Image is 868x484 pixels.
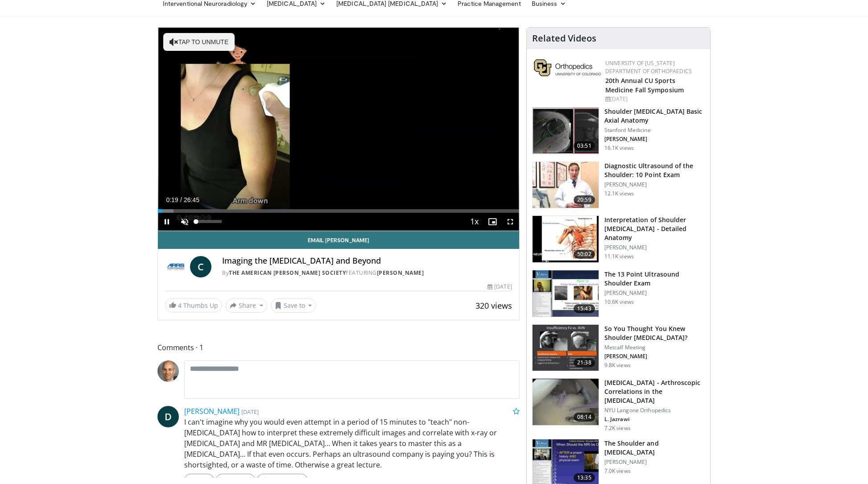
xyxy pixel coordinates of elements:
[533,162,599,208] img: 2e2aae31-c28f-4877-acf1-fe75dd611276.150x105_q85_crop-smart_upscale.jpg
[604,253,634,260] p: 11.1K views
[157,406,179,427] a: D
[604,145,634,152] p: 16.1K views
[533,379,599,425] img: mri_correlation_1.png.150x105_q85_crop-smart_upscale.jpg
[574,358,595,367] span: 21:38
[604,127,705,134] p: Stanford Medicine
[180,196,182,203] span: /
[165,298,222,312] a: 4 Thumbs Up
[604,467,631,475] p: 7.0K views
[501,213,519,231] button: Fullscreen
[533,325,599,371] img: 2e61534f-2f66-4c4f-9b14-2c5f2cca558f.150x105_q85_crop-smart_upscale.jpg
[158,231,519,249] a: Email [PERSON_NAME]
[604,244,705,251] p: [PERSON_NAME]
[532,215,705,263] a: 50:02 Interpretation of Shoulder [MEDICAL_DATA] - Detailed Anatomy [PERSON_NAME] 11.1K views
[604,161,705,179] h3: Diagnostic Ultrasound of the Shoulder: 10 Point Exam
[604,459,705,466] p: [PERSON_NAME]
[533,108,599,154] img: 843da3bf-65ba-4ef1-b378-e6073ff3724a.150x105_q85_crop-smart_upscale.jpg
[604,378,705,405] h3: [MEDICAL_DATA] - Arthroscopic Correlations in the [MEDICAL_DATA]
[166,196,178,203] span: 0:19
[157,342,520,353] span: Comments 1
[574,250,595,259] span: 50:02
[163,33,235,51] button: Tap to unmute
[475,300,512,311] span: 320 views
[184,196,199,203] span: 26:45
[604,344,705,351] p: Metcalf Meeting
[532,324,705,372] a: 21:38 So You Thought You Knew Shoulder [MEDICAL_DATA]? Metcalf Meeting [PERSON_NAME] 9.8K views
[604,425,631,432] p: 7.2K views
[488,283,512,291] div: [DATE]
[196,220,221,223] div: Volume Level
[533,270,599,317] img: 7b323ec8-d3a2-4ab0-9251-f78bf6f4eb32.150x105_q85_crop-smart_upscale.jpg
[484,213,501,231] button: Enable picture-in-picture mode
[604,136,705,143] p: [PERSON_NAME]
[157,360,179,382] img: Avatar
[604,290,705,297] p: [PERSON_NAME]
[604,353,705,360] p: [PERSON_NAME]
[574,413,595,422] span: 08:14
[158,28,519,231] video-js: Video Player
[158,209,519,213] div: Progress Bar
[574,141,595,150] span: 03:51
[604,362,631,369] p: 9.8K views
[165,256,186,277] img: The American Roentgen Ray Society
[604,439,705,457] h3: The Shoulder and [MEDICAL_DATA]
[532,33,596,44] h4: Related Videos
[466,213,484,231] button: Playback Rate
[532,378,705,432] a: 08:14 [MEDICAL_DATA] - Arthroscopic Correlations in the [MEDICAL_DATA] NYU Langone Orthopedics L....
[226,298,267,313] button: Share
[190,256,211,277] a: C
[604,324,705,342] h3: So You Thought You Knew Shoulder [MEDICAL_DATA]?
[604,190,634,197] p: 12.1K views
[532,161,705,209] a: 20:59 Diagnostic Ultrasound of the Shoulder: 10 Point Exam [PERSON_NAME] 12.1K views
[533,216,599,262] img: b344877d-e8e2-41e4-9927-e77118ec7d9d.150x105_q85_crop-smart_upscale.jpg
[534,59,601,76] img: 355603a8-37da-49b6-856f-e00d7e9307d3.png.150x105_q85_autocrop_double_scale_upscale_version-0.2.png
[222,269,512,277] div: By FEATURING
[377,269,424,277] a: [PERSON_NAME]
[241,408,259,416] small: [DATE]
[184,406,240,416] a: [PERSON_NAME]
[574,473,595,482] span: 13:35
[604,407,705,414] p: NYU Langone Orthopedics
[604,416,705,423] p: L. Jazrawi
[605,95,703,103] div: [DATE]
[604,298,634,306] p: 10.6K views
[574,304,595,313] span: 15:43
[184,417,520,470] p: I can't imagine why you would even attempt in a period of 15 minutes to "teach" non-[MEDICAL_DATA...
[222,256,512,266] h4: Imaging the [MEDICAL_DATA] and Beyond
[605,59,692,75] a: University of [US_STATE] Department of Orthopaedics
[532,107,705,154] a: 03:51 Shoulder [MEDICAL_DATA] Basic Axial Anatomy Stanford Medicine [PERSON_NAME] 16.1K views
[178,301,182,310] span: 4
[604,215,705,242] h3: Interpretation of Shoulder [MEDICAL_DATA] - Detailed Anatomy
[604,107,705,125] h3: Shoulder [MEDICAL_DATA] Basic Axial Anatomy
[605,76,684,94] a: 20th Annual CU Sports Medicine Fall Symposium
[574,195,595,204] span: 20:59
[271,298,316,313] button: Save to
[176,213,194,231] button: Unmute
[604,270,705,288] h3: The 13 Point Ultrasound Shoulder Exam
[604,181,705,188] p: [PERSON_NAME]
[532,270,705,317] a: 15:43 The 13 Point Ultrasound Shoulder Exam [PERSON_NAME] 10.6K views
[229,269,346,277] a: The American [PERSON_NAME] Society
[158,213,176,231] button: Pause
